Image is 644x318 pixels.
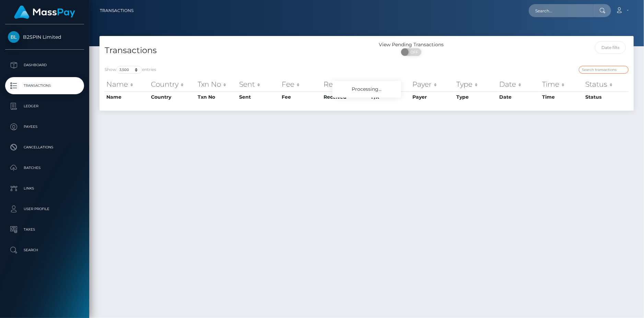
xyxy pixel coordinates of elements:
th: Received [322,77,370,91]
a: Cancellations [5,139,84,156]
p: User Profile [8,204,81,214]
span: B2SPIN Limited [5,34,84,40]
a: Taxes [5,221,84,238]
a: Transactions [100,3,133,18]
div: Processing... [332,81,401,98]
img: MassPay Logo [14,5,75,19]
a: Batches [5,159,84,176]
th: Received [322,91,370,102]
th: Status [584,91,629,102]
th: Time [540,91,584,102]
a: Dashboard [5,57,84,74]
label: Show entries [105,66,156,74]
th: Name [105,91,149,102]
th: Country [149,77,196,91]
th: Status [584,77,629,91]
p: Taxes [8,224,81,235]
a: Ledger [5,98,84,115]
th: Fee [280,91,321,102]
a: User Profile [5,200,84,218]
p: Transactions [8,81,81,91]
p: Batches [8,163,81,173]
p: Cancellations [8,142,81,152]
h4: Transactions [105,45,362,57]
div: View Pending Transactions [367,41,456,48]
span: OFF [405,48,422,56]
th: Country [149,91,196,102]
th: Type [455,77,497,91]
select: Showentries [116,66,142,74]
th: Sent [237,77,280,91]
th: Payer [411,91,455,102]
th: F/X [370,77,411,91]
a: Links [5,180,84,197]
th: Fee [280,77,321,91]
th: Name [105,77,149,91]
input: Search... [529,4,593,17]
th: Date [497,91,541,102]
th: Type [455,91,497,102]
input: Date filter [595,41,626,54]
th: Payer [411,77,455,91]
p: Links [8,183,81,194]
input: Search transactions [579,66,629,74]
img: B2SPIN Limited [8,31,20,43]
p: Dashboard [8,60,81,70]
th: Sent [237,91,280,102]
p: Search [8,245,81,255]
a: Search [5,242,84,259]
th: Txn No [196,77,237,91]
th: Txn No [196,91,237,102]
p: Ledger [8,101,81,111]
a: Transactions [5,77,84,94]
p: Payees [8,122,81,132]
a: Payees [5,118,84,135]
th: Time [540,77,584,91]
th: Date [497,77,541,91]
